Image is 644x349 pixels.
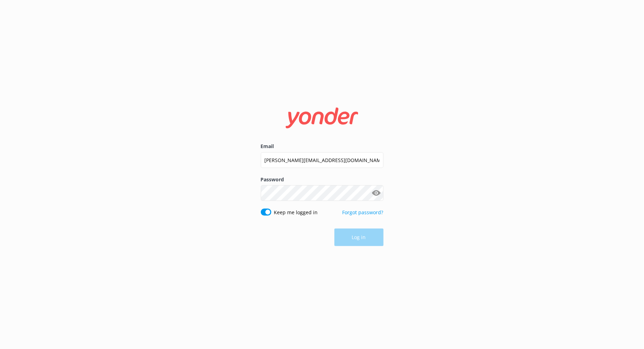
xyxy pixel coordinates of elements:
[343,209,384,216] a: Forgot password?
[370,186,384,200] button: Show password
[261,176,384,183] label: Password
[261,142,384,150] label: Email
[261,152,384,168] input: user@emailaddress.com
[274,209,318,216] label: Keep me logged in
